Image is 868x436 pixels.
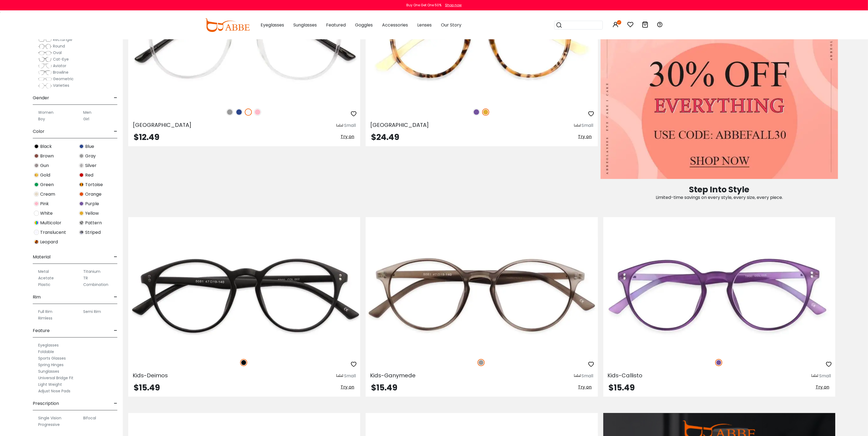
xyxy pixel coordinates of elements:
img: Translucent [245,109,252,116]
label: Bifocal [83,415,96,421]
img: Purple [473,109,480,116]
span: $12.49 [134,131,159,143]
span: Eyeglasses [261,22,284,28]
span: Cat-Eye [53,56,69,62]
span: Yellow [85,210,99,217]
label: Adjust Nose Pads [38,388,70,394]
img: Gray [478,359,485,366]
span: Orange [85,191,102,198]
img: Yellow [482,109,489,116]
img: Blue [79,144,84,149]
span: Accessories [382,22,408,28]
label: Semi Rim [83,308,101,315]
span: White [40,210,53,217]
button: Try on [577,384,593,391]
span: - [114,125,117,138]
div: Small [819,373,831,379]
img: Silver [79,163,84,168]
span: Kids-Ganymede [370,372,416,379]
div: Small [344,122,356,129]
img: Round.png [38,44,52,49]
label: Boy [38,116,45,122]
img: Multicolor [34,220,39,225]
img: Gray Kids-Ganymede - TR ,Light Weight [366,237,598,353]
img: Black Kids-Deimos - TR ,Light Weight [128,237,360,353]
span: $15.49 [134,382,160,393]
img: Striped [79,230,84,235]
img: Purple Kids-Callisto - TR ,Light Weight [603,237,835,353]
img: size ruler [336,374,343,378]
img: Black [34,144,39,149]
span: Blue [85,143,94,150]
label: Sunglasses [38,368,59,375]
span: Our Story [441,22,461,28]
span: Oval [53,50,62,55]
span: Purple [85,201,99,207]
img: Pink [254,109,261,116]
span: $24.49 [371,131,399,143]
label: Single Vision [38,415,61,421]
span: Limited-time savings on every style, every size, every piece. [656,194,783,201]
span: Try on [578,133,592,140]
span: Try on [816,384,829,390]
span: Cream [40,191,55,198]
div: Buy One Get One 50% [406,3,442,8]
span: Multicolor [40,220,61,226]
span: Browline [53,70,68,75]
img: Geometric.png [38,76,52,82]
img: Varieties.png [38,83,52,89]
div: Shop now [445,3,462,8]
span: Sunglasses [293,22,317,28]
img: Translucent [34,230,39,235]
span: Gray [85,153,96,159]
button: Try on [339,384,356,391]
label: Eyeglasses [38,342,59,348]
img: Aviator.png [38,63,52,69]
span: Pattern [85,220,102,226]
span: Gender [33,91,49,104]
span: Translucent [40,229,66,236]
img: size ruler [574,124,581,128]
label: Spring Hinges [38,362,64,368]
img: Rectangle.png [38,37,52,43]
div: Small [344,373,356,379]
span: - [114,250,117,264]
span: Pink [40,201,49,207]
img: Tortoise [79,182,84,187]
span: $15.49 [609,382,635,393]
img: Cat-Eye.png [38,57,52,62]
img: Purple [715,359,722,366]
label: Light Weight [38,381,62,388]
span: Striped [85,229,101,236]
img: Green [34,182,39,187]
label: Progressive [38,421,60,428]
div: Small [582,122,593,129]
span: Step Into Style [689,184,749,195]
button: Try on [814,384,831,391]
span: Gun [40,162,49,169]
span: Feature [33,324,50,337]
label: Girl [83,116,89,122]
img: Pattern [79,220,84,225]
span: Silver [85,162,97,169]
span: [GEOGRAPHIC_DATA] [133,121,192,129]
span: Rectangle [53,37,72,42]
label: Full Rim [38,308,52,315]
img: size ruler [574,374,581,378]
span: Lenses [417,22,432,28]
img: White [34,211,39,216]
img: Gray [226,109,233,116]
span: Kids-Deimos [133,372,168,379]
button: Try on [339,133,356,140]
label: Rimless [38,315,52,321]
img: Gold [34,172,39,178]
label: Metal [38,268,49,275]
span: Rim [33,291,41,304]
img: Orange [79,192,84,197]
img: Gray [79,153,84,159]
span: Tortoise [85,181,103,188]
span: Featured [326,22,346,28]
span: Kids-Callisto [608,372,643,379]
